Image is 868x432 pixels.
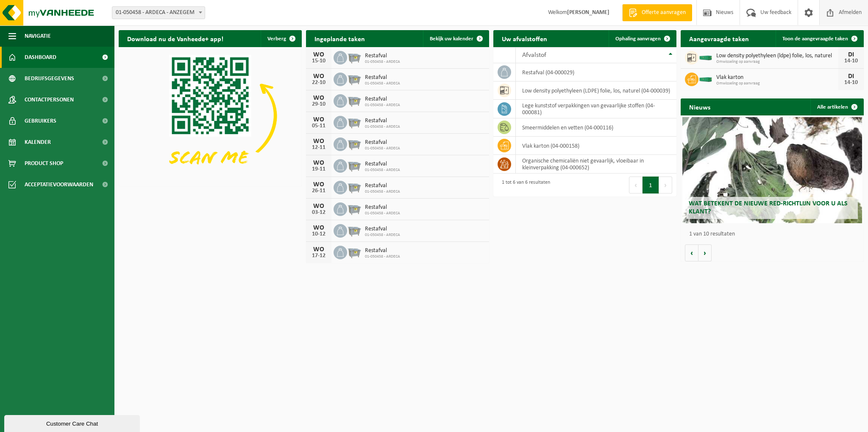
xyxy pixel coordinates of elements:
[365,146,400,151] span: 01-050458 - ARDECA
[567,9,609,16] strong: [PERSON_NAME]
[25,132,51,153] span: Kalender
[516,63,676,81] td: restafval (04-000029)
[310,188,327,194] div: 26-11
[365,161,400,168] span: Restafval
[681,98,719,115] h2: Nieuws
[310,210,327,216] div: 03-12
[25,89,74,110] span: Contactpersonen
[365,226,400,233] span: Restafval
[365,53,400,59] span: Restafval
[365,247,400,254] span: Restafval
[365,233,400,238] span: 01-050458 - ARDECA
[310,138,327,145] div: WO
[119,47,302,185] img: Download de VHEPlus App
[347,223,362,237] img: WB-2500-GAL-GY-01
[698,244,712,261] button: Volgende
[25,153,63,174] span: Product Shop
[689,231,860,237] p: 1 van 10 resultaten
[347,244,362,259] img: WB-2500-GAL-GY-01
[310,80,327,86] div: 22-10
[622,4,692,21] a: Offerte aanvragen
[25,174,93,195] span: Acceptatievoorwaarden
[310,123,327,129] div: 05-11
[310,166,327,172] div: 19-11
[112,6,205,19] span: 01-050458 - ARDECA - ANZEGEM
[516,137,676,155] td: vlak karton (04-000158)
[516,100,676,118] td: lege kunststof verpakkingen van gevaarlijke stoffen (04-000081)
[25,25,51,47] span: Navigatie
[119,30,232,47] h2: Download nu de Vanheede+ app!
[365,182,400,189] span: Restafval
[365,103,400,108] span: 01-050458 - ARDECA
[716,74,838,81] span: Vlak karton
[365,118,400,124] span: Restafval
[810,98,863,115] a: Alle artikelen
[310,160,327,166] div: WO
[423,30,488,47] a: Bekijk uw kalender
[310,95,327,101] div: WO
[681,30,757,47] h2: Aangevraagde taken
[365,124,400,129] span: 01-050458 - ARDECA
[776,30,863,47] a: Toon de aangevraagde taken
[310,58,327,64] div: 15-10
[310,253,327,259] div: 17-12
[659,177,672,194] button: Next
[25,68,74,89] span: Bedrijfsgegevens
[310,246,327,253] div: WO
[843,73,860,80] div: DI
[516,118,676,137] td: smeermiddelen en vetten (04-000116)
[365,74,400,81] span: Restafval
[516,81,676,100] td: low density polyethyleen (LDPE) folie, los, naturel (04-000039)
[430,36,473,42] span: Bekijk uw kalender
[516,155,676,174] td: organische chemicaliën niet gevaarlijk, vloeibaar in kleinverpakking (04-000652)
[365,204,400,211] span: Restafval
[689,200,848,215] span: Wat betekent de nieuwe RED-richtlijn voor u als klant?
[347,158,362,172] img: WB-2500-GAL-GY-01
[347,93,362,107] img: WB-2500-GAL-GY-01
[347,136,362,151] img: WB-2500-GAL-GY-01
[347,115,362,129] img: WB-2500-GAL-GY-01
[698,53,713,61] img: HK-XC-20-GN-00
[4,413,142,432] iframe: chat widget
[698,75,713,82] img: HK-XC-20-GN-00
[365,168,400,173] span: 01-050458 - ARDECA
[843,51,860,58] div: DI
[310,116,327,123] div: WO
[522,52,546,59] span: Afvalstof
[716,59,838,65] span: Omwisseling op aanvraag
[310,73,327,80] div: WO
[365,254,400,259] span: 01-050458 - ARDECA
[493,30,556,47] h2: Uw afvalstoffen
[261,30,301,47] button: Verberg
[843,58,860,64] div: 14-10
[347,71,362,86] img: WB-2500-GAL-GY-01
[25,110,56,132] span: Gebruikers
[310,231,327,237] div: 10-12
[685,244,698,261] button: Vorige
[310,181,327,188] div: WO
[629,177,643,194] button: Previous
[347,180,362,194] img: WB-2500-GAL-GY-01
[365,139,400,146] span: Restafval
[643,177,659,194] button: 1
[347,201,362,216] img: WB-2500-GAL-GY-01
[615,36,661,42] span: Ophaling aanvragen
[310,145,327,151] div: 12-11
[640,8,688,17] span: Offerte aanvragen
[843,80,860,86] div: 14-10
[25,47,56,68] span: Dashboard
[365,211,400,216] span: 01-050458 - ARDECA
[306,30,373,47] h2: Ingeplande taken
[347,50,362,64] img: WB-2500-GAL-GY-01
[310,51,327,58] div: WO
[310,203,327,210] div: WO
[365,81,400,86] span: 01-050458 - ARDECA
[267,36,286,42] span: Verberg
[310,101,327,107] div: 29-10
[609,30,676,47] a: Ophaling aanvragen
[310,224,327,231] div: WO
[365,189,400,194] span: 01-050458 - ARDECA
[716,53,838,59] span: Low density polyethyleen (ldpe) folie, los, naturel
[682,117,862,223] a: Wat betekent de nieuwe RED-richtlijn voor u als klant?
